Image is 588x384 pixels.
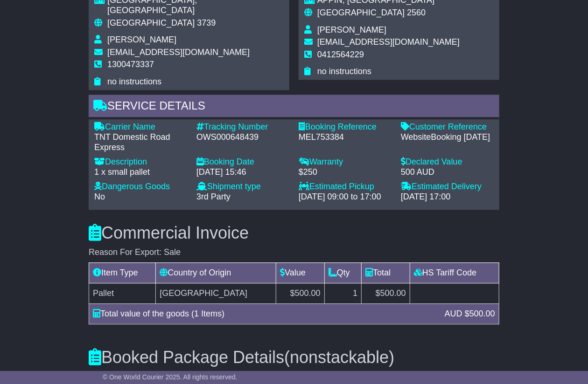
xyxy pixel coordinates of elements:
span: No [94,192,105,201]
td: $500.00 [276,283,325,303]
div: Description [94,157,187,167]
td: Qty [324,262,362,283]
span: no instructions [107,77,161,86]
div: Estimated Delivery [401,182,494,192]
td: Total [362,262,410,283]
td: $500.00 [362,283,410,303]
div: Carrier Name [94,122,187,132]
div: Warranty [299,157,392,167]
div: 1 x small pallet [94,167,187,178]
span: (nonstackable) [284,348,394,367]
div: Customer Reference [401,122,494,132]
td: [GEOGRAPHIC_DATA] [156,283,276,303]
span: [PERSON_NAME] [317,25,386,34]
span: 2560 [407,8,426,17]
td: Item Type [89,262,156,283]
span: no instructions [317,67,371,76]
div: $250 [299,167,392,178]
div: Total value of the goods (1 Items) [88,308,440,320]
h3: Booked Package Details [89,348,499,367]
div: Booking Date [196,157,289,167]
span: 0412564229 [317,50,364,59]
td: 1 [324,283,362,303]
td: Pallet [89,283,156,303]
td: Value [276,262,325,283]
div: Reason For Export: Sale [89,247,499,258]
div: Estimated Pickup [299,182,392,192]
div: Declared Value [401,157,494,167]
div: Tracking Number [196,122,289,132]
span: [EMAIL_ADDRESS][DOMAIN_NAME] [107,48,250,57]
div: OWS000648439 [196,132,289,143]
div: MEL753384 [299,132,392,143]
div: TNT Domestic Road Express [94,132,187,152]
div: Dangerous Goods [94,182,187,192]
div: Booking Reference [299,122,392,132]
td: HS Tariff Code [410,262,499,283]
span: [GEOGRAPHIC_DATA] [107,18,195,27]
span: [EMAIL_ADDRESS][DOMAIN_NAME] [317,37,460,47]
div: [DATE] 15:46 [196,167,289,178]
td: Country of Origin [156,262,276,283]
div: [DATE] 17:00 [401,192,494,202]
span: [GEOGRAPHIC_DATA] [317,8,405,17]
span: 3rd Party [196,192,231,201]
span: [PERSON_NAME] [107,35,176,44]
div: WebsiteBooking [DATE] [401,132,494,143]
span: 1300473337 [107,60,154,69]
div: [DATE] 09:00 to 17:00 [299,192,392,202]
span: © One World Courier 2025. All rights reserved. [103,373,238,381]
span: 3739 [197,18,216,27]
div: Service Details [89,95,499,120]
h3: Commercial Invoice [89,224,499,242]
div: 500 AUD [401,167,494,178]
div: AUD $500.00 [440,308,500,320]
div: Shipment type [196,182,289,192]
